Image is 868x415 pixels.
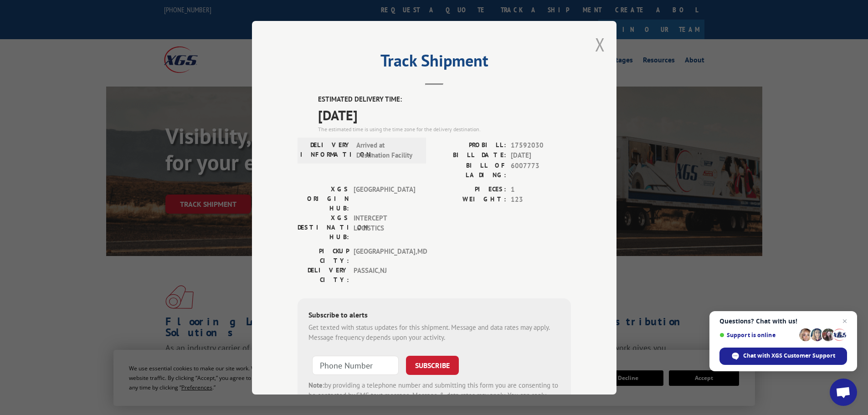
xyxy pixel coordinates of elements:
button: SUBSCRIBE [406,355,459,374]
label: PIECES: [434,184,506,195]
span: PASSAIC , NJ [354,265,415,284]
div: by providing a telephone number and submitting this form you are consenting to be contacted by SM... [308,380,560,411]
label: XGS ORIGIN HUB: [298,184,349,213]
span: 123 [511,195,571,205]
button: Close modal [595,32,605,56]
span: Chat with XGS Customer Support [743,352,835,360]
input: Phone Number [312,355,399,374]
span: INTERCEPT LOGISTICS [354,213,415,241]
label: BILL DATE: [434,150,506,161]
span: [DATE] [318,104,571,125]
div: The estimated time is using the time zone for the delivery destination. [318,125,571,133]
div: Subscribe to alerts [308,309,560,322]
span: 17592030 [511,140,571,150]
span: [DATE] [511,150,571,161]
span: 6007773 [511,160,571,179]
a: Open chat [830,379,857,406]
span: Support is online [719,332,796,338]
label: PROBILL: [434,140,506,150]
span: Chat with XGS Customer Support [719,348,847,365]
label: XGS DESTINATION HUB: [298,213,349,241]
h2: Track Shipment [298,54,571,72]
label: DELIVERY CITY: [298,265,349,284]
span: 1 [511,184,571,195]
label: PICKUP CITY: [298,246,349,265]
span: [GEOGRAPHIC_DATA] [354,184,415,213]
div: Get texted with status updates for this shipment. Message and data rates may apply. Message frequ... [308,322,560,343]
strong: Note: [308,380,324,389]
span: Arrived at Destination Facility [356,140,418,160]
label: ESTIMATED DELIVERY TIME: [318,94,571,105]
label: DELIVERY INFORMATION: [300,140,352,160]
label: BILL OF LADING: [434,160,506,179]
label: WEIGHT: [434,195,506,205]
span: [GEOGRAPHIC_DATA] , MD [354,246,415,265]
span: Questions? Chat with us! [719,318,847,325]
